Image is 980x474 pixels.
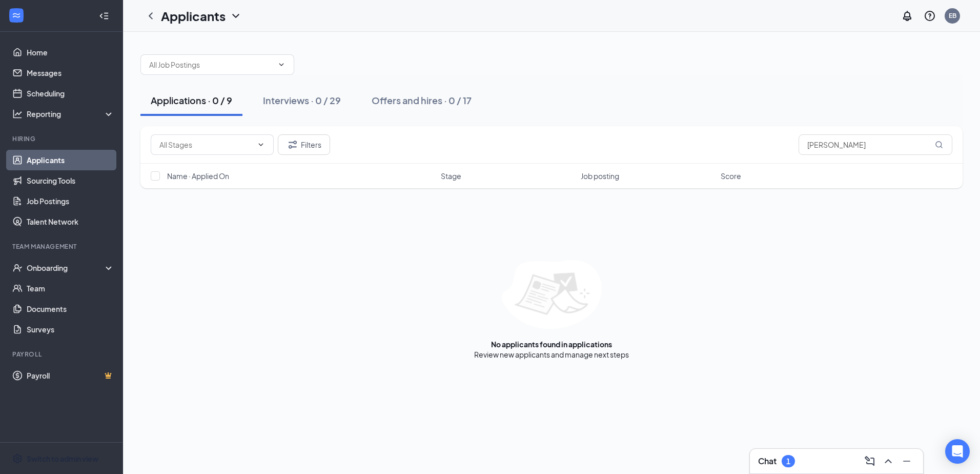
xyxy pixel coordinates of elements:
a: Team [27,278,114,299]
div: Interviews · 0 / 29 [263,94,341,107]
div: Reporting [27,109,115,119]
span: Name · Applied On [167,171,229,181]
div: Payroll [12,350,112,359]
a: PayrollCrown [27,365,114,386]
input: All Stages [159,139,253,150]
a: Applicants [27,150,114,170]
svg: ChevronLeft [145,10,157,22]
div: Team Management [12,242,112,251]
svg: WorkstreamLogo [11,10,22,21]
a: Job Postings [27,191,114,211]
button: ComposeMessage [862,453,878,469]
svg: Analysis [12,109,23,119]
div: Switch to admin view [27,453,98,464]
div: Open Intercom Messenger [945,439,970,464]
svg: ChevronDown [257,141,265,149]
svg: Collapse [99,11,109,21]
button: Filter Filters [278,134,330,155]
svg: Filter [287,139,299,151]
a: Messages [27,63,114,83]
h1: Applicants [161,7,226,25]
span: Stage [441,171,461,181]
svg: ChevronDown [277,61,285,69]
svg: Minimize [901,455,913,467]
svg: QuestionInfo [924,10,936,22]
a: Surveys [27,319,114,340]
img: empty-state [502,260,602,329]
svg: ChevronUp [882,455,894,467]
svg: Settings [12,453,23,464]
a: Documents [27,299,114,319]
div: No applicants found in applications [491,339,612,349]
div: Applications · 0 / 9 [151,94,232,107]
svg: MagnifyingGlass [935,141,943,149]
div: Review new applicants and manage next steps [474,349,629,360]
input: Search in applications [799,134,952,155]
button: Minimize [899,453,915,469]
svg: ComposeMessage [864,455,876,467]
a: Home [27,42,114,63]
h3: Chat [758,456,777,467]
span: Score [721,171,741,181]
button: ChevronUp [880,453,896,469]
a: Scheduling [27,83,114,104]
a: Sourcing Tools [27,170,114,191]
div: Offers and hires · 0 / 17 [372,94,472,107]
div: Hiring [12,134,112,143]
svg: UserCheck [12,263,23,273]
div: 1 [786,457,790,466]
a: Talent Network [27,211,114,232]
div: Onboarding [27,263,106,273]
svg: ChevronDown [230,10,242,22]
input: All Job Postings [149,59,273,70]
span: Job posting [581,171,619,181]
div: EB [949,11,956,20]
svg: Notifications [901,10,913,22]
